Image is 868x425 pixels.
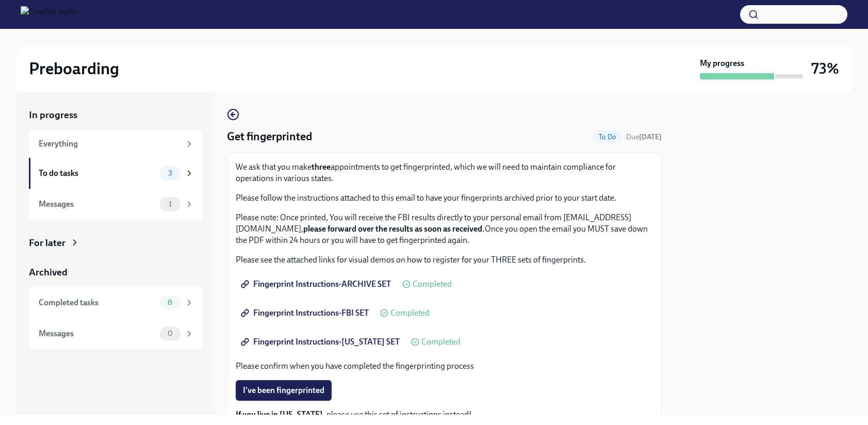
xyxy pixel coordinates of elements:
p: Please confirm when you have completed the fingerprinting process [236,361,653,372]
p: Please follow the instructions attached to this email to have your fingerprints archived prior to... [236,192,653,204]
div: Messages [39,328,156,339]
span: Fingerprint Instructions-FBI SET [243,308,369,318]
a: To do tasks3 [29,158,202,189]
a: For later [29,236,202,250]
a: Messages1 [29,189,202,220]
span: August 18th, 2025 08:00 [626,132,662,142]
a: Archived [29,266,202,279]
a: Fingerprint Instructions-FBI SET [236,303,376,323]
button: I've been fingerprinted [236,380,332,401]
div: For later [29,236,65,250]
span: Completed [390,309,430,317]
div: Everything [39,138,181,150]
span: To Do [593,133,622,141]
p: Please see the attached links for visual demos on how to register for your THREE sets of fingerpr... [236,254,653,266]
span: Completed [421,338,461,346]
strong: three [312,162,331,172]
span: 3 [162,169,178,177]
span: 8 [161,299,178,306]
span: I've been fingerprinted [243,385,324,396]
strong: [DATE] [639,133,662,141]
a: Completed tasks8 [29,287,202,318]
a: Fingerprint Instructions-ARCHIVE SET [236,274,398,295]
strong: please forward over the results as soon as received. [303,224,485,234]
span: Fingerprint Instructions-ARCHIVE SET [243,279,391,289]
a: In progress [29,108,202,122]
img: CharlieHealth [21,6,78,23]
h2: Preboarding [29,58,119,79]
span: Completed [413,280,452,288]
p: We ask that you make appointments to get fingerprinted, which we will need to maintain compliance... [236,161,653,184]
a: Fingerprint Instructions-[US_STATE] SET [236,332,407,352]
h3: 73% [811,59,839,78]
div: Messages [39,199,156,210]
span: 0 [161,330,179,337]
div: Completed tasks [39,297,156,308]
span: Due [626,133,662,141]
p: Please note: Once printed, You will receive the FBI results directly to your personal email from ... [236,212,653,246]
strong: My progress [700,58,744,69]
strong: If you live in [US_STATE] [236,410,323,419]
a: Messages0 [29,318,202,349]
p: , please use this set of instructions instead! [236,409,653,420]
span: Fingerprint Instructions-[US_STATE] SET [243,337,400,347]
span: 1 [162,200,178,208]
a: Everything [29,130,202,158]
div: To do tasks [39,168,156,179]
h4: Get fingerprinted [227,129,312,144]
